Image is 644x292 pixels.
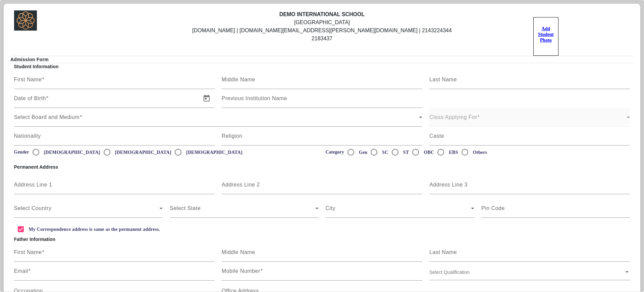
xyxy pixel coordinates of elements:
[481,205,505,211] mat-label: Pin Code
[429,78,630,86] input: Last Name
[429,249,457,255] mat-label: Last Name
[28,226,160,232] label: My Correspondence address is same as the permanent address.
[222,251,422,259] input: Middle Name
[14,164,58,170] b: Permanent Address
[429,251,630,259] input: Last Name
[114,150,171,155] label: [DEMOGRAPHIC_DATA]
[14,270,215,278] input: Email
[358,150,368,155] label: Gen
[429,182,468,187] mat-label: Address Line 3
[381,150,388,155] label: SC
[14,95,46,101] mat-label: Date of Birth
[118,18,526,27] div: [GEOGRAPHIC_DATA]
[538,26,554,43] u: Add Student Photo
[14,182,52,187] mat-label: Address Line 1
[326,205,336,211] mat-label: City
[170,205,201,211] mat-label: Select State
[422,150,434,155] label: OBC
[14,77,42,82] mat-label: First Name
[14,114,80,120] mat-label: Select Board and Medium
[326,149,344,155] label: Category
[279,11,365,17] b: DEMO INTERNATIONAL SCHOOL
[429,114,477,120] mat-label: Class Applying For
[222,270,422,278] input: Mobile Number
[185,150,243,155] label: [DEMOGRAPHIC_DATA]
[14,183,215,192] input: Address Line 1
[222,133,243,139] mat-label: Religion
[14,135,215,143] input: Nationality
[222,182,260,187] mat-label: Address Line 2
[429,77,457,82] mat-label: Last Name
[14,10,37,31] img: abdd4561-dfa5-4bc5-9f22-bd710a8d2831
[222,249,255,255] mat-label: Middle Name
[222,135,422,143] input: Religion
[14,116,419,124] span: Select Board and Medium
[222,78,422,86] input: Middle Name
[429,135,630,143] input: Caste
[199,90,215,107] button: Open calendar
[447,150,458,155] label: EBS
[14,205,52,211] mat-label: Select Country
[472,150,487,155] label: Others
[14,249,42,255] mat-label: First Name
[10,57,49,62] b: Admission Form
[14,268,29,274] mat-label: Email
[222,97,422,105] input: Previous Institution Name
[14,133,41,139] mat-label: Nationality
[14,97,197,105] input: Date of Birth
[118,27,526,35] div: [DOMAIN_NAME] | [DOMAIN_NAME][EMAIL_ADDRESS][PERSON_NAME][DOMAIN_NAME] | 2143224344
[14,251,215,259] input: First Name*
[222,77,255,82] mat-label: Middle Name
[118,35,526,43] div: 2183437
[14,149,29,155] label: Gender
[14,78,215,86] input: First Name*
[222,95,287,101] mat-label: Previous Institution Name
[43,150,100,155] label: [DEMOGRAPHIC_DATA]
[429,183,630,192] input: Address Line 3
[222,268,260,274] mat-label: Mobile Number
[222,183,422,192] input: Address Line 2
[481,207,630,215] input: Pin Code
[429,133,444,139] mat-label: Caste
[14,64,59,69] b: Student Information
[14,237,56,242] b: Father Information
[402,150,409,155] label: ST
